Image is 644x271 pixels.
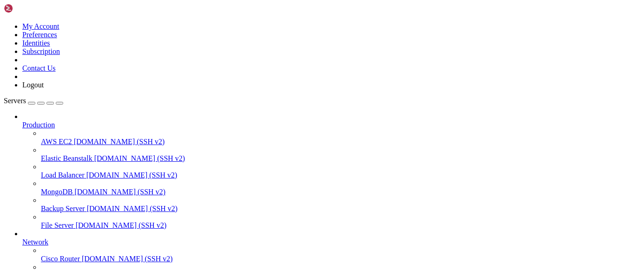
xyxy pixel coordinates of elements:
[476,4,480,12] span: ┌
[197,12,201,20] span: ┐
[234,75,238,83] span: ⁴
[15,4,19,12] span: ¹
[41,221,74,229] span: File Server
[431,75,435,83] span: ┌
[48,4,59,12] span: enu
[223,83,465,91] span: Pid: Program: Command: User: MemB Cpu%
[63,4,67,12] span: ┐
[41,154,92,162] span: Elastic Beanstalk
[112,83,126,91] span: root
[41,255,640,263] a: Cisco Router [DOMAIN_NAME] (SSH v2)
[377,27,381,35] span: 0
[237,91,256,99] span: 68165
[197,51,201,59] span: 3
[11,91,30,99] span: Used:
[335,99,347,106] span: 0.0
[264,75,283,83] span: ilter
[435,75,439,83] span: ┐
[359,43,362,51] span: │
[78,91,89,99] span: 834
[409,75,413,83] span: ┌
[41,171,640,179] a: Load Balancer [DOMAIN_NAME] (SSH v2)
[219,83,223,91] span: │
[193,20,204,27] span: CPU
[223,12,487,20] span: ───────────────────────────────────────────────────────────────────────
[154,35,158,43] span: 5
[4,12,7,20] span: │
[201,12,219,20] span: Pmuv3
[446,4,450,12] span: -
[453,27,457,35] span: │
[487,59,491,67] span: ╯
[262,27,266,35] span: 4
[277,43,281,51] span: %
[227,75,230,83] span: ─
[123,91,230,99] span: ⣀⣀⣀⣀⣀⣀⣀⣀⣀⣀⣀⣀⣀⣀⣀⣀⣀⣀⣀⣀⣀⣀⣀
[82,35,85,43] span: │
[375,91,389,99] span: 111M
[4,4,7,12] span: ╭
[104,83,112,91] span: ├─
[266,27,312,35] span: ⣀⣀⣀⣀⣀⣀⣀⣀⣀⣀
[11,59,19,67] span: up
[30,91,78,99] span: ─────────────
[219,12,223,20] span: ┌
[193,27,197,35] span: C
[119,99,123,106] span: │
[4,35,7,43] span: │
[230,75,234,83] span: ┐
[219,43,227,51] span: 10
[93,35,139,43] span: ⣀⣀⣀⣀⣀⣀⣀⣀⣀⣀
[208,35,212,43] span: %
[400,27,446,35] span: ⣀⣀⣀⣀⣀⣀⣀⣀⣀⣀
[41,196,640,213] li: Backup Server [DOMAIN_NAME] (SSH v2)
[388,51,392,59] span: │
[290,99,305,106] span: 187M
[139,43,143,51] span: 0
[435,91,439,99] span: │
[151,35,154,43] span: C
[251,27,255,35] span: %
[439,75,442,83] span: <
[104,91,112,99] span: ─┤
[342,75,346,83] span: ┐
[4,97,63,105] a: Servers
[487,12,491,20] span: ╮
[108,75,112,83] span: ┬
[381,51,385,59] span: 0
[320,51,323,59] span: │
[41,255,80,263] span: Cisco Router
[19,99,22,106] span: │
[19,4,30,12] span: cpu
[22,238,48,246] span: Network
[197,83,201,91] span: ─
[316,27,320,35] span: %
[385,51,388,59] span: %
[141,99,197,106] span: node /root/HRL/
[74,188,165,196] span: [DOMAIN_NAME] (SSH v2)
[141,75,201,83] span: ────────────────
[7,83,100,91] span: Total: 31.2 GiB
[41,154,640,163] a: Elastic Beanstalk [DOMAIN_NAME] (SSH v2)
[268,4,271,12] span: ┌
[11,4,15,12] span: ┐
[197,99,271,106] span: node /root/HRL/index
[190,27,193,35] span: │
[335,51,381,59] span: ⣀⣀⣀⣀⣀⣀⣀⣀⣀⣀
[233,91,237,99] span: │
[204,75,208,83] span: i
[480,4,483,12] span: ─
[85,43,89,51] span: C
[212,43,216,51] span: │
[483,4,487,12] span: ╮
[151,43,154,51] span: C
[22,99,56,106] span: Used: 5%
[22,47,60,55] a: Subscription
[87,205,178,212] span: [DOMAIN_NAME] (SSH v2)
[238,75,253,83] span: proc
[457,27,461,35] span: │
[22,22,59,30] a: My Account
[467,51,470,59] span: │
[278,91,352,99] span: /usr/local/bin/ollam
[256,75,260,83] span: ┐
